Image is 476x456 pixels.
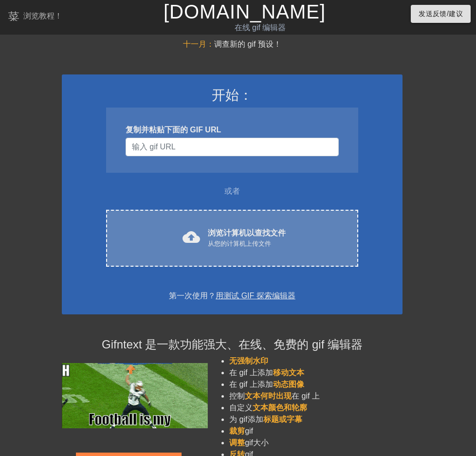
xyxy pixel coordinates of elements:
font: 开始： [212,88,253,103]
font: 发送反馈/建议 [419,10,463,18]
font: 浏览计算机以查找文件 [208,229,286,237]
font: 调查新的 gif 预设！ [214,40,281,48]
font: 菜单书 [8,9,43,21]
font: 添加 [248,415,263,423]
a: 用测试 GIF 探索编辑器 [216,292,295,300]
font: 自定义 [229,403,253,412]
font: 移动文本 [273,368,304,377]
font: gif [245,427,253,435]
font: 裁剪 [229,427,245,435]
font: 第一次使用？ [169,292,216,300]
font: 动态图像 [273,380,304,388]
font: 在线 gif 编辑器 [235,23,286,32]
font: 标题或字幕 [263,415,302,423]
font: 在 gif 上 [229,368,257,377]
font: Gifntext 是一款功能强大、在线、免费的 gif 编辑器 [102,338,363,351]
font: 文本颜色和轮廓 [253,403,307,412]
font: 浏览教程！ [23,12,62,20]
font: 在 gif 上 [229,380,257,388]
img: football_small.gif [62,363,208,428]
a: 浏览教程！ [8,9,62,24]
font: cloud_upload [183,228,200,246]
font: 或者 [224,187,240,195]
a: [DOMAIN_NAME] [164,1,326,22]
font: 文本何时出现 [245,392,292,400]
font: gif大小 [245,438,269,447]
font: 为 gif [229,415,247,423]
font: 在 gif 上 [292,392,320,400]
font: 调整 [229,438,245,447]
font: 复制并粘贴下面的 GIF URL [126,126,221,134]
font: 无强制水印 [229,357,268,365]
button: 发送反馈/建议 [411,5,471,23]
font: 从您的计算机上传文件 [208,240,271,247]
font: 添加 [257,380,273,388]
input: 用户名 [126,138,339,156]
font: 添加 [257,368,273,377]
font: 控制 [229,392,245,400]
font: 十一月： [183,40,214,48]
